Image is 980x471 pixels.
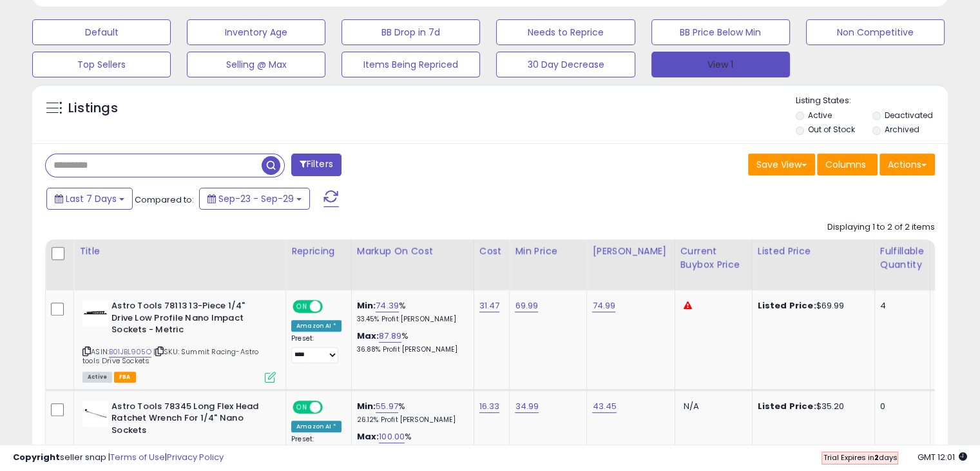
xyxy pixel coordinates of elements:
button: Items Being Repriced [341,52,480,77]
p: 36.88% Profit [PERSON_NAME] [357,345,464,354]
div: Listed Price [758,245,869,258]
button: Filters [291,154,341,176]
button: Columns [817,154,878,175]
div: 4 [880,300,920,312]
a: B01JBL905O [109,346,151,357]
div: % [357,401,464,425]
button: BB Price Below Min [651,19,790,45]
button: Top Sellers [32,52,171,77]
div: % [357,330,464,354]
div: seller snap | | [13,452,224,464]
div: Title [79,245,280,258]
div: % [357,431,464,455]
span: OFF [321,401,341,412]
span: Trial Expires in days [823,452,897,463]
p: 26.12% Profit [PERSON_NAME] [357,416,464,425]
a: 55.97 [376,400,398,413]
div: Repricing [291,245,346,258]
b: Max: [357,330,380,342]
span: Compared to: [135,194,194,206]
span: N/A [684,400,699,412]
div: Cost [479,245,504,258]
a: 16.33 [479,400,500,413]
b: Min: [357,400,376,412]
button: Actions [879,154,935,175]
button: Non Competitive [806,19,945,45]
button: Last 7 Days [46,188,133,210]
span: FBA [114,372,136,383]
b: Min: [357,299,376,312]
th: The percentage added to the cost of goods (COGS) that forms the calculator for Min & Max prices. [351,239,474,290]
button: 30 Day Decrease [496,52,635,77]
a: Terms of Use [110,451,165,463]
a: 100.00 [379,430,405,443]
p: Listing States: [796,95,948,107]
b: Astro Tools 78113 13-Piece 1/4" Drive Low Profile Nano Impact Sockets - Metric [111,300,268,339]
button: Save View [748,154,815,175]
h5: Listings [68,99,118,117]
b: Listed Price: [758,400,816,412]
button: View 1 [651,52,790,77]
label: Deactivated [884,110,932,121]
span: ON [294,301,310,312]
strong: Copyright [13,451,60,463]
span: 2025-10-7 12:01 GMT [918,451,967,463]
p: 33.45% Profit [PERSON_NAME] [357,315,464,324]
span: Last 7 Days [66,192,117,205]
b: Max: [357,430,380,443]
label: Out of Stock [808,124,855,135]
label: Active [808,110,832,121]
img: 21BkVa-37LL._SL40_.jpg [82,401,108,426]
div: Amazon AI * [291,421,341,432]
a: 74.99 [592,299,615,312]
label: Archived [884,124,919,135]
button: Sep-23 - Sep-29 [199,188,310,210]
div: Preset: [291,334,341,363]
button: Default [32,19,171,45]
div: Fulfillable Quantity [880,245,925,272]
b: 2 [874,452,878,463]
a: 69.99 [515,299,538,312]
a: 43.45 [592,400,617,413]
div: Amazon AI * [291,320,341,332]
b: Astro Tools 78345 Long Flex Head Ratchet Wrench For 1/4" Nano Sockets [111,401,268,440]
a: 87.89 [379,330,401,343]
b: Listed Price: [758,299,816,312]
span: ON [294,401,310,412]
div: [PERSON_NAME] [592,245,669,258]
a: Privacy Policy [167,451,224,463]
span: Sep-23 - Sep-29 [218,192,294,205]
span: | SKU: Summit Racing-Astro tools Drive Sockets [82,346,258,366]
div: Markup on Cost [357,245,468,258]
span: Columns [825,158,866,171]
img: 31v8JIsmaIL._SL40_.jpg [82,300,108,326]
a: 31.47 [479,299,500,312]
div: $69.99 [758,300,865,312]
div: % [357,300,464,324]
button: BB Drop in 7d [341,19,480,45]
button: Needs to Reprice [496,19,635,45]
span: OFF [321,301,341,312]
button: Inventory Age [187,19,325,45]
a: 34.99 [515,400,539,413]
div: Current Buybox Price [680,245,747,272]
a: 74.39 [376,299,399,312]
div: $35.20 [758,401,865,412]
div: Displaying 1 to 2 of 2 items [827,221,935,234]
button: Selling @ Max [187,52,325,77]
div: 0 [880,401,920,412]
div: Min Price [515,245,581,258]
span: All listings currently available for purchase on Amazon [82,372,112,383]
div: ASIN: [82,300,276,381]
